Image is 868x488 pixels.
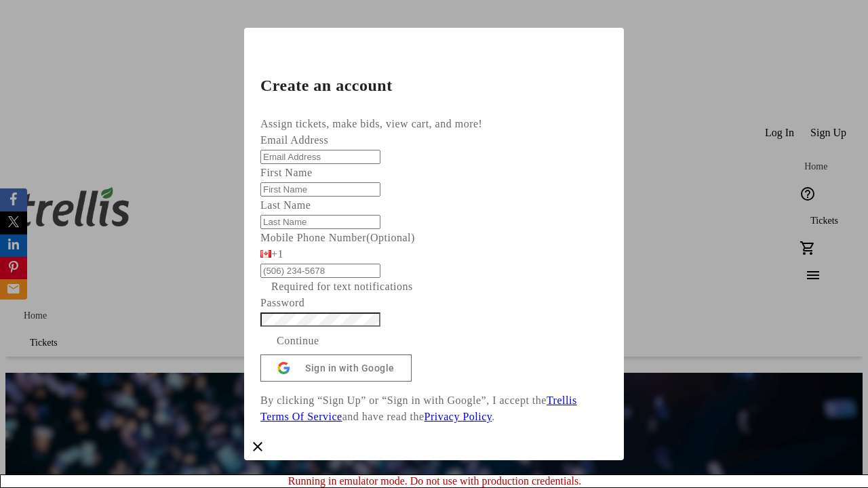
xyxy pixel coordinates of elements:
input: Last Name [260,215,380,229]
button: Sign in with Google [260,354,412,382]
span: Sign in with Google [305,363,395,373]
input: First Name [260,182,380,197]
label: Mobile Phone Number (Optional) [260,232,415,243]
div: Assign tickets, make bids, view cart, and more! [260,116,608,132]
span: Continue [277,333,319,349]
button: Close [244,433,271,460]
label: Last Name [260,199,311,211]
label: Password [260,297,304,308]
p: By clicking “Sign Up” or “Sign in with Google”, I accept the and have read the . [260,392,608,425]
button: Continue [260,327,336,354]
h2: Create an account [260,77,608,94]
label: First Name [260,167,313,178]
input: (506) 234-5678 [260,264,380,278]
tr-hint: Required for text notifications [271,279,413,295]
a: Privacy Policy [425,411,492,422]
label: Email Address [260,134,328,146]
input: Email Address [260,150,380,164]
